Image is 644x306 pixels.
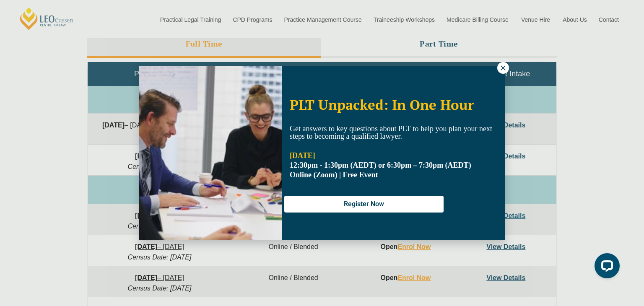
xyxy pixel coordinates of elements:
button: Register Now [284,196,444,213]
span: Get answers to key questions about PLT to help you plan your next steps to becoming a qualified l... [290,124,492,140]
span: PLT Unpacked: In One Hour [290,96,474,114]
strong: 12:30pm - 1:30pm (AEDT) or 6:30pm – 7:30pm (AEDT) [290,161,471,169]
iframe: LiveChat chat widget [588,250,623,285]
strong: [DATE] [290,151,315,160]
span: Online (Zoom) | Free Event [290,171,378,179]
button: Close [497,62,509,74]
img: Woman in yellow blouse holding folders looking to the right and smiling [139,66,282,240]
